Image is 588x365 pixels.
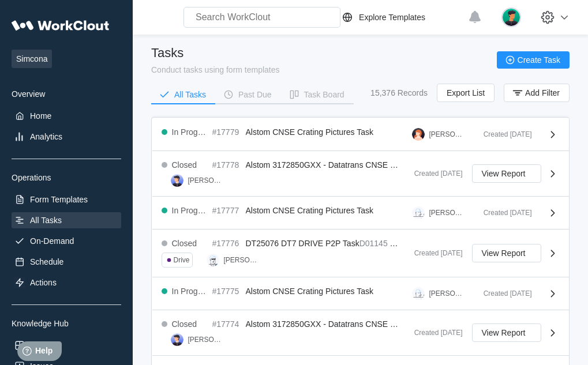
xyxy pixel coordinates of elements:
div: [PERSON_NAME] [429,289,465,298]
div: 15,376 Records [370,88,428,97]
div: Tasks [151,46,280,61]
div: Actions [30,278,57,287]
div: #17777 [212,206,241,215]
div: Overview [12,89,121,99]
button: All Tasks [151,86,215,103]
div: Created [DATE] [405,249,463,257]
div: Knowledge Hub [12,319,121,328]
div: [PERSON_NAME] [224,256,260,264]
div: Created [DATE] [474,289,532,298]
img: clout-09.png [412,206,425,219]
a: Home [12,108,121,124]
a: On-Demand [12,233,121,249]
span: Alstom CNSE Crating Pictures Task [246,287,373,296]
img: user-5.png [171,333,183,346]
div: On-Demand [30,236,74,246]
a: In Progress#17777Alstom CNSE Crating Pictures Task[PERSON_NAME]Created [DATE] [152,197,569,229]
span: Create Task [518,56,560,64]
div: Created [DATE] [405,170,463,178]
span: Alstom CNSE Crating Pictures Task [246,206,373,215]
img: user-2.png [412,128,425,141]
span: Simcona [12,50,52,68]
a: Assets [12,337,121,353]
div: Closed [172,239,197,248]
button: Create Task [497,51,570,69]
a: In Progress#17779Alstom CNSE Crating Pictures Task[PERSON_NAME]Created [DATE] [152,118,569,151]
div: Schedule [30,257,63,266]
div: Closed [172,160,197,170]
a: Analytics [12,129,121,145]
span: DT25076 DT7 DRIVE P2P Task [246,239,359,248]
button: Export List [437,84,495,102]
button: View Report [472,323,541,342]
span: View Report [482,170,526,178]
div: #17779 [212,127,241,137]
a: Closed#17774Alstom 3172850GXX - Datatrans CNSE Final Inspection Task[PERSON_NAME]Created [DATE]Vi... [152,310,569,356]
div: #17774 [212,319,241,329]
button: Past Due [215,86,281,103]
div: Closed [172,319,197,329]
div: Form Templates [30,195,88,204]
a: All Tasks [12,212,121,228]
div: Past Due [238,91,272,99]
div: Conduct tasks using form templates [151,65,280,74]
button: Task Board [281,86,354,103]
div: #17776 [212,239,241,248]
span: Export List [447,89,485,97]
div: In Progress [172,206,208,215]
img: clout-09.png [412,287,425,300]
div: Home [30,111,51,121]
button: View Report [472,164,541,183]
div: #17778 [212,160,241,170]
span: Add Filter [525,89,560,97]
button: Add Filter [504,84,570,102]
div: All Tasks [174,91,206,99]
span: Alstom 3172850GXX - Datatrans CNSE Final Inspection Task [246,319,466,329]
span: Alstom 3172850GXX - Datatrans CNSE Final Inspection Task [246,160,466,170]
a: In Progress#17775Alstom CNSE Crating Pictures Task[PERSON_NAME]Created [DATE] [152,277,569,310]
span: Alstom CNSE Crating Pictures Task [246,127,373,137]
div: Explore Templates [359,13,425,22]
div: In Progress [172,127,208,137]
div: Task Board [304,91,344,99]
button: View Report [472,244,541,262]
div: [PERSON_NAME] [429,130,465,138]
div: All Tasks [30,216,62,225]
a: Schedule [12,254,121,270]
div: [PERSON_NAME] [188,336,224,344]
div: Drive [174,256,190,264]
div: [PERSON_NAME] [188,176,224,185]
div: #17775 [212,287,241,296]
span: View Report [482,329,526,337]
div: Created [DATE] [405,329,463,337]
div: Created [DATE] [474,130,532,138]
img: clout-01.png [207,254,219,266]
div: Operations [12,173,121,182]
mark: D01145 [359,239,388,248]
div: In Progress [172,287,208,296]
a: Closed#17776DT25076 DT7 DRIVE P2P TaskD01145G17905Drive[PERSON_NAME]Created [DATE]View Report [152,229,569,277]
div: Analytics [30,132,62,141]
a: Actions [12,274,121,291]
img: user.png [501,7,521,27]
span: View Report [482,249,526,257]
div: [PERSON_NAME] [429,209,465,217]
div: Created [DATE] [474,209,532,217]
a: Form Templates [12,191,121,208]
a: Closed#17778Alstom 3172850GXX - Datatrans CNSE Final Inspection Task[PERSON_NAME]Created [DATE]Vi... [152,151,569,197]
img: user-5.png [171,174,183,187]
input: Search WorkClout [183,7,340,28]
a: Explore Templates [340,10,462,24]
